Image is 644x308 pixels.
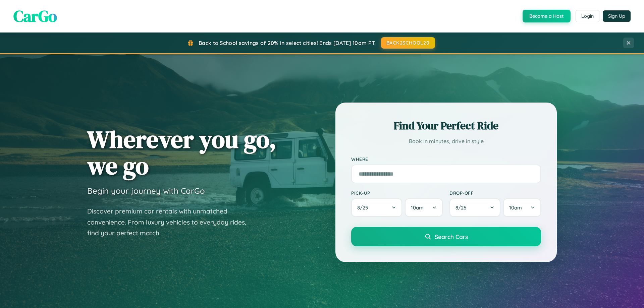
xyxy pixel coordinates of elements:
button: Sign Up [603,10,631,22]
span: CarGo [13,5,57,27]
span: Search Cars [435,233,468,240]
h2: Find Your Perfect Ride [351,118,541,133]
label: Where [351,156,541,162]
label: Drop-off [449,190,541,196]
button: Login [576,10,599,22]
span: 10am [509,204,522,211]
button: 8/26 [449,198,500,217]
span: 10am [411,204,424,211]
span: 8 / 26 [455,204,470,211]
button: 8/25 [351,198,402,217]
button: 10am [503,198,541,217]
span: Back to School savings of 20% in select cities! Ends [DATE] 10am PT. [199,40,376,46]
button: Become a Host [523,10,571,22]
button: Search Cars [351,227,541,246]
p: Book in minutes, drive in style [351,136,541,146]
button: 10am [405,198,443,217]
button: BACK2SCHOOL20 [381,37,435,49]
span: 8 / 25 [357,204,371,211]
h1: Wherever you go, we go [87,126,276,179]
p: Discover premium car rentals with unmatched convenience. From luxury vehicles to everyday rides, ... [87,206,255,239]
h3: Begin your journey with CarGo [87,186,205,196]
label: Pick-up [351,190,443,196]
